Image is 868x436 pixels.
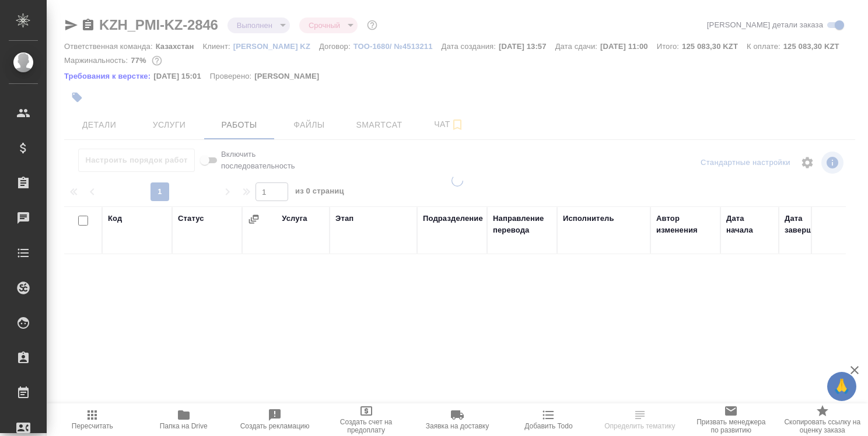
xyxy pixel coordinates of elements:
[726,213,773,236] div: Дата начала
[335,213,353,224] div: Этап
[72,422,113,430] span: Пересчитать
[656,213,715,236] div: Автор изменения
[138,403,229,436] button: Папка на Drive
[784,418,861,434] span: Скопировать ссылку на оценку заказа
[777,403,868,436] button: Скопировать ссылку на оценку заказа
[229,403,320,436] button: Создать рекламацию
[692,418,769,434] span: Призвать менеджера по развитию
[685,403,776,436] button: Призвать менеджера по развитию
[240,422,310,430] span: Создать рекламацию
[327,418,404,434] span: Создать счет на предоплату
[563,213,614,224] div: Исполнитель
[423,213,483,224] div: Подразделение
[426,422,489,430] span: Заявка на доставку
[832,374,852,399] span: 🙏
[503,403,594,436] button: Добавить Todo
[282,213,307,224] div: Услуга
[412,403,503,436] button: Заявка на доставку
[785,213,831,236] div: Дата завершения
[604,422,675,430] span: Определить тематику
[248,213,260,225] button: Сгруппировать
[47,403,138,436] button: Пересчитать
[320,403,411,436] button: Создать счет на предоплату
[594,403,685,436] button: Определить тематику
[524,422,572,430] span: Добавить Todo
[108,213,122,224] div: Код
[160,422,208,430] span: Папка на Drive
[827,372,856,401] button: 🙏
[178,213,204,224] div: Статус
[493,213,551,236] div: Направление перевода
